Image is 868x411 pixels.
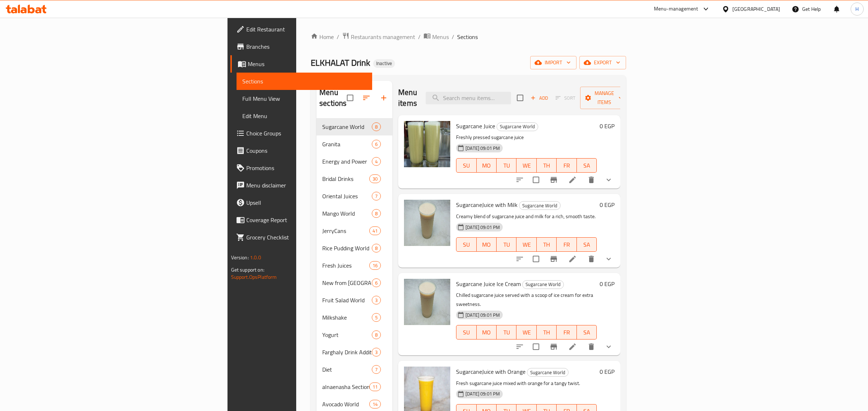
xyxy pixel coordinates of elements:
span: 6 [372,141,380,148]
span: FR [559,160,574,171]
button: SA [577,237,597,252]
button: sort-choices [511,338,528,355]
button: SU [456,158,476,173]
span: 1.0.0 [250,253,261,262]
span: Sugarcane World [519,202,560,210]
a: Support.OpsPlatform [231,272,277,282]
span: Sections [457,33,478,41]
span: 5 [372,314,380,321]
div: Oriental Juices7 [316,187,392,205]
button: TU [497,158,516,173]
span: SugarcaneJuice with Milk [456,199,518,210]
a: Promotions [230,159,373,177]
div: items [369,226,381,235]
span: New from [GEOGRAPHIC_DATA] [322,278,372,287]
p: Fresh sugarcane juice mixed with orange for a tangy twist. [456,379,597,388]
span: Upsell [246,198,367,207]
span: Sections [242,77,367,86]
div: Farghaly Drink Additions [322,348,372,356]
span: Granita [322,140,372,148]
div: Sugarcane World [497,122,538,131]
span: import [536,58,571,67]
div: Rice Pudding World [322,244,372,252]
button: WE [516,237,536,252]
span: Avocado World [322,400,369,408]
span: Menus [432,33,449,41]
span: Grocery Checklist [246,233,367,242]
div: Sugarcane World [322,122,372,131]
span: SA [580,327,594,338]
a: Sections [237,73,373,90]
span: FR [559,327,574,338]
a: Menu disclaimer [230,177,373,194]
span: Oriental Juices [322,192,372,200]
div: alnaenasha Section11 [316,378,392,395]
button: MO [477,158,497,173]
div: items [369,382,381,391]
span: SU [459,160,473,171]
div: Fruit Salad World3 [316,291,392,309]
div: items [372,209,381,218]
div: Yogurt8 [316,326,392,343]
span: MO [480,160,494,171]
div: items [372,365,381,374]
span: Select to update [528,251,544,267]
span: WE [519,239,533,250]
span: 6 [372,280,380,286]
div: items [369,400,381,408]
span: Select to update [528,172,544,187]
div: Fresh Juices16 [316,257,392,274]
span: Sugarcane Juice Ice Cream [456,278,521,289]
div: [GEOGRAPHIC_DATA] [732,5,780,13]
button: SU [456,325,476,339]
div: New from [GEOGRAPHIC_DATA]6 [316,274,392,291]
div: items [372,122,381,131]
button: Add [528,92,551,104]
span: TH [540,160,554,171]
span: H [855,5,859,13]
span: 11 [370,384,380,390]
button: TH [537,325,557,339]
span: Sugarcane World [497,122,538,131]
h6: 0 EGP [600,279,614,289]
span: Select section [512,90,528,105]
span: Sugarcane Juice [456,121,495,131]
nav: breadcrumb [311,32,626,42]
span: alnaenasha Section [322,382,369,391]
span: 7 [372,366,380,373]
div: New from Farghali [322,278,372,287]
span: FR [559,239,574,250]
div: Diet [322,365,372,374]
div: Rice Pudding World8 [316,239,392,257]
span: Bridal Drinks [322,174,369,183]
svg: Show Choices [604,342,613,351]
div: Yogurt [322,330,372,339]
a: Edit Menu [237,107,373,125]
div: JerryCans [322,226,369,235]
button: TU [497,325,516,339]
div: Farghaly Drink Additions3 [316,343,392,361]
a: Edit menu item [568,176,577,184]
span: Branches [246,42,367,51]
svg: Show Choices [604,255,613,263]
li: / [452,33,454,41]
span: Mango World [322,209,372,218]
span: Menus [248,60,367,68]
h6: 0 EGP [600,121,614,131]
span: Milkshake [322,313,372,322]
button: Branch-specific-item [545,250,562,268]
img: Sugarcane Juice [404,121,450,167]
span: 3 [372,349,380,356]
div: Diet7 [316,361,392,378]
div: Granita6 [316,135,392,153]
a: Choice Groups [230,125,373,142]
button: SA [577,325,597,339]
div: items [372,330,381,339]
span: SugarcaneJuice with Orange [456,366,526,377]
div: Sugarcane World8 [316,118,392,135]
img: Sugarcane Juice Ice Cream [404,279,450,325]
span: [DATE] 09:01 PM [463,145,503,152]
a: Menus [424,32,449,42]
span: Sugarcane World [527,368,568,377]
